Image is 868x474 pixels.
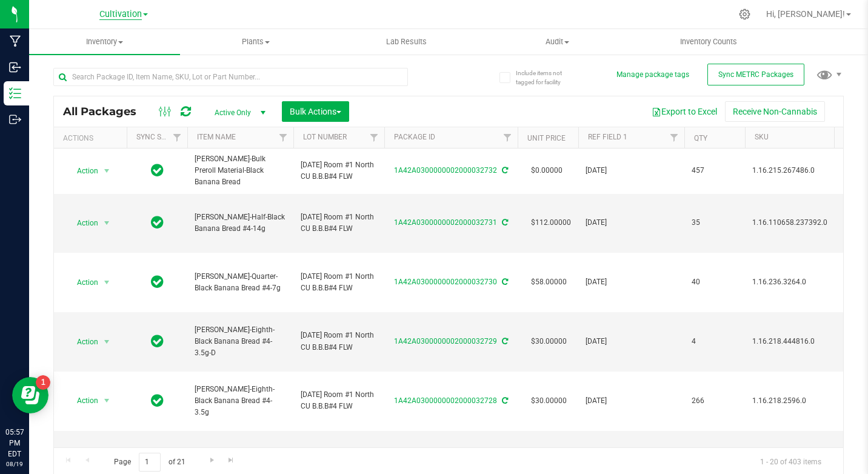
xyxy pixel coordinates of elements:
[394,278,497,286] a: 1A42A0300000002000032730
[370,36,443,47] span: Lab Results
[139,453,161,472] input: 1
[104,453,195,472] span: Page of 21
[9,35,21,47] inline-svg: Manufacturing
[482,29,633,55] a: Audit
[301,212,377,235] span: [DATE] Room #1 North CU B.B.B#4 FLW
[394,166,497,175] a: 1A42A0300000002000032732
[692,165,738,176] span: 457
[99,215,115,232] span: select
[66,392,99,409] span: Action
[136,133,183,141] a: Sync Status
[482,36,632,47] span: Audit
[664,36,753,47] span: Inventory Counts
[752,276,844,288] span: 1.16.236.3264.0
[364,127,384,148] a: Filter
[99,274,115,291] span: select
[63,134,122,142] div: Actions
[167,127,187,148] a: Filter
[195,271,286,294] span: [PERSON_NAME]-Quarter-Black Banana Bread #4-7g
[63,105,149,118] span: All Packages
[151,273,164,290] span: In Sync
[5,459,24,469] p: 08/19
[616,70,689,80] button: Manage package tags
[151,162,164,179] span: In Sync
[692,395,738,407] span: 266
[394,396,497,405] a: 1A42A0300000002000032728
[99,333,115,350] span: select
[5,427,24,459] p: 05:57 PM EDT
[195,384,286,419] span: [PERSON_NAME]-Eighth-Black Banana Bread #4-3.5g
[282,101,349,122] button: Bulk Actions
[500,218,508,227] span: Sync from Compliance System
[394,218,497,227] a: 1A42A0300000002000032731
[516,68,576,87] span: Include items not tagged for facility
[394,337,497,345] a: 1A42A0300000002000032729
[500,278,508,286] span: Sync from Compliance System
[525,333,573,350] span: $30.00000
[707,64,804,85] button: Sync METRC Packages
[725,101,825,122] button: Receive Non-Cannabis
[752,165,844,176] span: 1.16.215.267486.0
[12,377,48,413] iframe: Resource center
[692,276,738,288] span: 40
[755,133,769,141] a: SKU
[586,276,677,288] span: [DATE]
[752,217,844,229] span: 1.16.110658.237392.0
[664,127,684,148] a: Filter
[195,212,286,235] span: [PERSON_NAME]-Half-Black Banana Bread #4-14g
[29,29,180,55] a: Inventory
[525,214,577,232] span: $112.00000
[303,133,347,141] a: Lot Number
[527,134,566,142] a: Unit Price
[66,333,99,350] span: Action
[181,36,330,47] span: Plants
[694,134,707,142] a: Qty
[500,337,508,345] span: Sync from Compliance System
[588,133,627,141] a: Ref Field 1
[586,395,677,407] span: [DATE]
[9,113,21,125] inline-svg: Outbound
[29,36,180,47] span: Inventory
[53,68,408,86] input: Search Package ID, Item Name, SKU, Lot or Part Number...
[36,375,50,390] iframe: Resource center unread badge
[99,9,142,20] span: Cultivation
[750,453,831,471] span: 1 - 20 of 403 items
[9,87,21,99] inline-svg: Inventory
[718,70,793,79] span: Sync METRC Packages
[301,330,377,353] span: [DATE] Room #1 North CU B.B.B#4 FLW
[586,217,677,229] span: [DATE]
[222,453,240,469] a: Go to the last page
[197,133,236,141] a: Item Name
[66,162,99,179] span: Action
[737,8,752,20] div: Manage settings
[752,336,844,347] span: 1.16.218.444816.0
[203,453,221,469] a: Go to the next page
[500,166,508,175] span: Sync from Compliance System
[301,271,377,294] span: [DATE] Room #1 North CU B.B.B#4 FLW
[525,392,573,410] span: $30.00000
[273,127,293,148] a: Filter
[331,29,482,55] a: Lab Results
[500,396,508,405] span: Sync from Compliance System
[525,162,569,179] span: $0.00000
[151,214,164,231] span: In Sync
[766,9,845,19] span: Hi, [PERSON_NAME]!
[151,333,164,350] span: In Sync
[99,392,115,409] span: select
[66,215,99,232] span: Action
[9,61,21,73] inline-svg: Inbound
[831,127,851,148] a: Filter
[752,395,844,407] span: 1.16.218.2596.0
[66,274,99,291] span: Action
[290,107,341,116] span: Bulk Actions
[525,273,573,291] span: $58.00000
[301,389,377,412] span: [DATE] Room #1 North CU B.B.B#4 FLW
[633,29,784,55] a: Inventory Counts
[692,217,738,229] span: 35
[644,101,725,122] button: Export to Excel
[195,153,286,189] span: [PERSON_NAME]-Bulk Preroll Material-Black Banana Bread
[498,127,518,148] a: Filter
[394,133,435,141] a: Package ID
[586,336,677,347] span: [DATE]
